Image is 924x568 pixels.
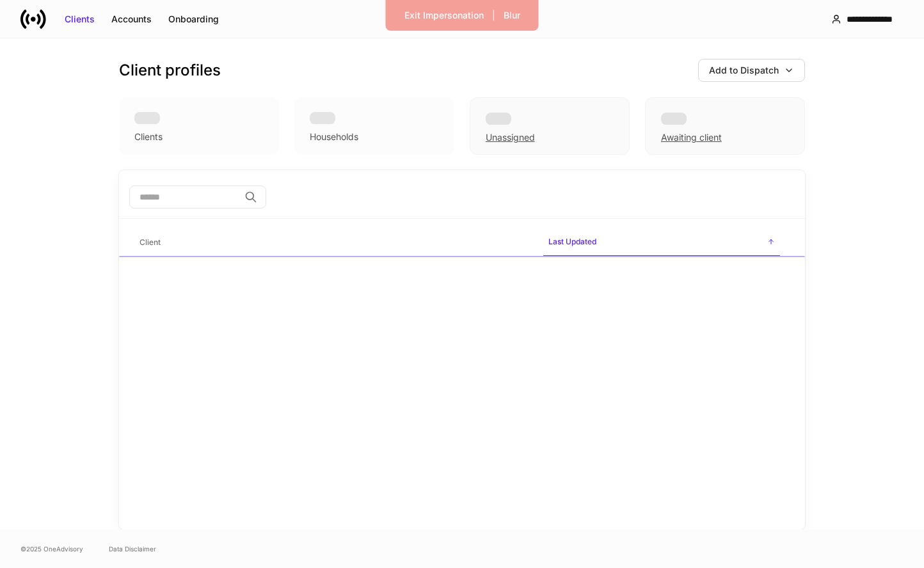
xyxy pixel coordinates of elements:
[103,9,160,29] button: Accounts
[495,5,529,26] button: Blur
[65,13,95,26] div: Clients
[486,131,535,144] div: Unassigned
[160,9,227,29] button: Onboarding
[109,544,156,554] a: Data Disclaimer
[396,5,492,26] button: Exit Impersonation
[56,9,103,29] button: Clients
[470,97,630,155] div: Unassigned
[20,544,83,554] span: © 2025 OneAdvisory
[404,9,484,22] div: Exit Impersonation
[168,13,219,26] div: Onboarding
[548,235,596,248] h6: Last Updated
[645,97,805,155] div: Awaiting client
[134,130,163,143] div: Clients
[709,64,779,77] div: Add to Dispatch
[310,130,358,143] div: Households
[543,229,780,256] span: Last Updated
[119,60,221,81] h3: Client profiles
[504,9,520,22] div: Blur
[134,230,533,256] span: Client
[139,236,161,248] h6: Client
[111,13,152,26] div: Accounts
[698,59,805,82] button: Add to Dispatch
[661,131,722,144] div: Awaiting client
